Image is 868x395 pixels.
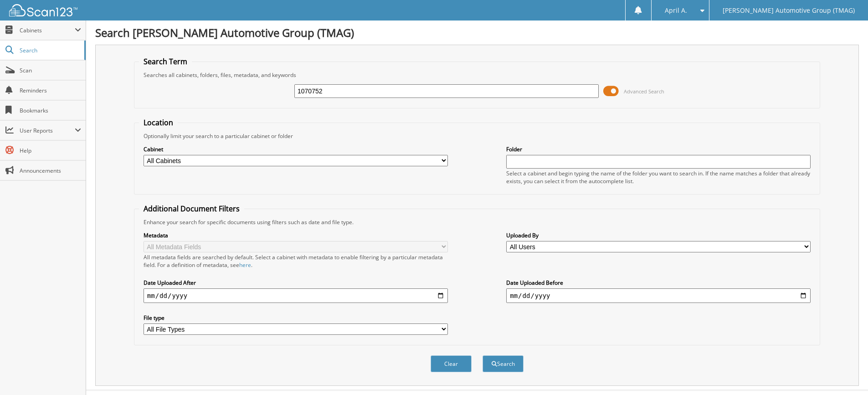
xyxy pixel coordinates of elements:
img: scan123-logo-white.svg [9,4,77,16]
div: Optionally limit your search to a particular cabinet or folder [139,132,815,140]
span: Bookmarks [20,107,81,114]
input: end [506,288,811,303]
span: Announcements [20,167,81,174]
span: Scan [20,67,81,74]
button: Search [483,355,524,372]
label: Folder [506,145,811,153]
span: Search [20,46,80,54]
label: Metadata [144,231,448,239]
h1: Search [PERSON_NAME] Automotive Group (TMAG) [95,25,859,40]
legend: Location [139,118,178,128]
a: here [239,261,251,269]
legend: Additional Document Filters [139,204,244,214]
div: Searches all cabinets, folders, files, metadata, and keywords [139,71,815,79]
label: Uploaded By [506,231,811,239]
span: Help [20,147,81,154]
button: Clear [431,355,472,372]
div: Enhance your search for specific documents using filters such as date and file type. [139,218,815,226]
span: Reminders [20,87,81,94]
div: Select a cabinet and begin typing the name of the folder you want to search in. If the name match... [506,169,811,185]
div: All metadata fields are searched by default. Select a cabinet with metadata to enable filtering b... [144,253,448,269]
label: Cabinet [144,145,448,153]
label: Date Uploaded After [144,279,448,287]
span: Cabinets [20,26,75,34]
span: [PERSON_NAME] Automotive Group (TMAG) [723,8,855,13]
label: File type [144,314,448,322]
span: User Reports [20,127,75,134]
input: start [144,288,448,303]
legend: Search Term [139,56,192,67]
span: April A. [665,8,687,13]
span: Advanced Search [624,88,664,95]
label: Date Uploaded Before [506,279,811,287]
